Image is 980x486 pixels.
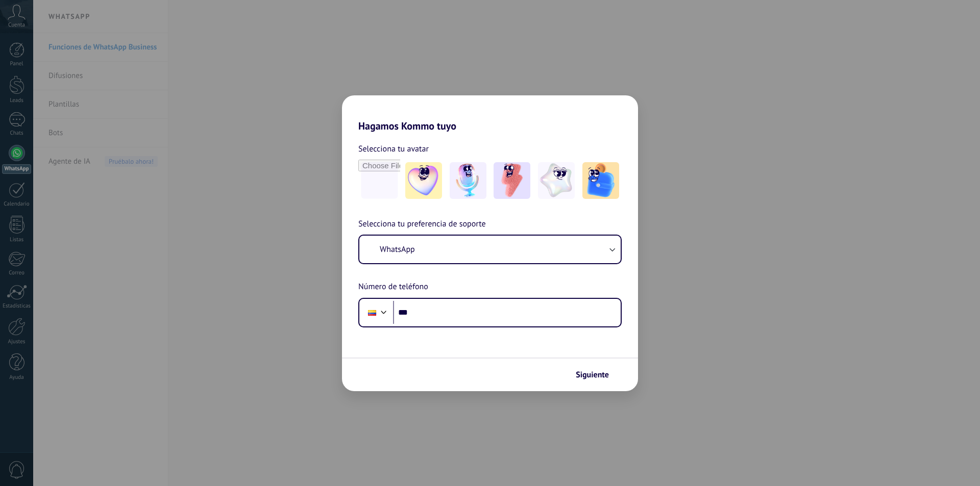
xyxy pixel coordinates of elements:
span: Número de teléfono [358,280,428,294]
img: -3.jpeg [494,162,530,199]
span: Selecciona tu avatar [358,142,429,156]
img: -1.jpeg [405,162,442,199]
span: WhatsApp [380,244,415,254]
h2: Hagamos Kommo tuyo [342,95,638,132]
img: -4.jpeg [538,162,575,199]
img: -2.jpeg [450,162,486,199]
button: Siguiente [571,366,623,383]
div: Colombia: + 57 [362,302,382,323]
span: Selecciona tu preferencia de soporte [358,218,486,231]
button: WhatsApp [359,236,621,263]
span: Siguiente [576,371,609,378]
img: -5.jpeg [582,162,619,199]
